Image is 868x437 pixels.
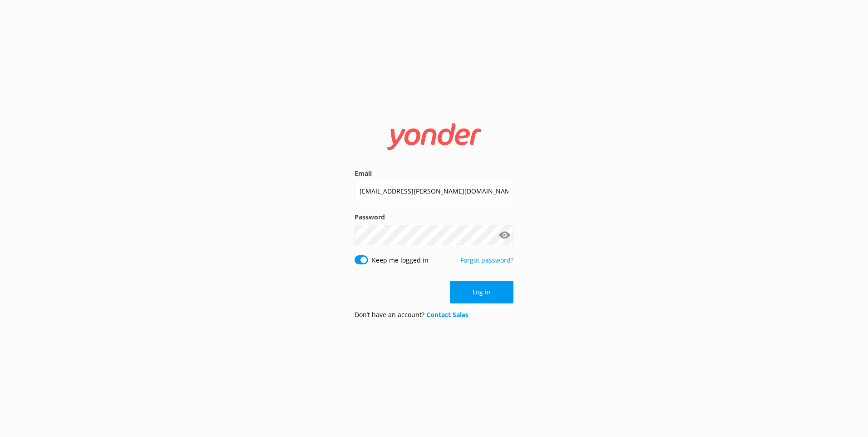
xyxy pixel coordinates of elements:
[426,310,469,319] a: Contact Sales
[355,169,513,179] label: Email
[355,212,513,222] label: Password
[460,256,513,264] a: Forgot password?
[495,226,513,244] button: Show password
[355,310,469,320] p: Don’t have an account?
[372,255,429,265] label: Keep me logged in
[450,281,513,303] button: Log in
[355,181,513,201] input: user@emailaddress.com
